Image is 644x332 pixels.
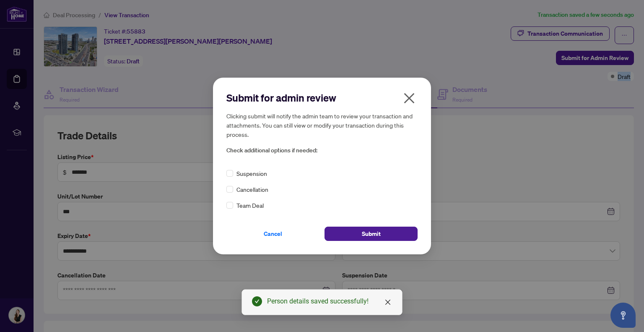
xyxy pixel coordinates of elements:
span: Team Deal [236,201,264,210]
a: Close [383,298,392,307]
span: Submit [362,227,381,241]
span: Check additional options if needed: [226,146,418,155]
span: Cancel [264,227,282,241]
span: Cancellation [236,185,268,194]
div: Person details saved successfully! [267,296,392,306]
h2: Submit for admin review [226,91,418,105]
button: Submit [325,227,418,241]
span: check-circle [252,296,262,306]
span: close [384,299,391,306]
h5: Clicking submit will notify the admin team to review your transaction and attachments. You can st... [226,111,418,139]
button: Open asap [610,303,636,328]
span: close [402,91,416,105]
button: Cancel [226,227,319,241]
span: Suspension [236,169,267,178]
